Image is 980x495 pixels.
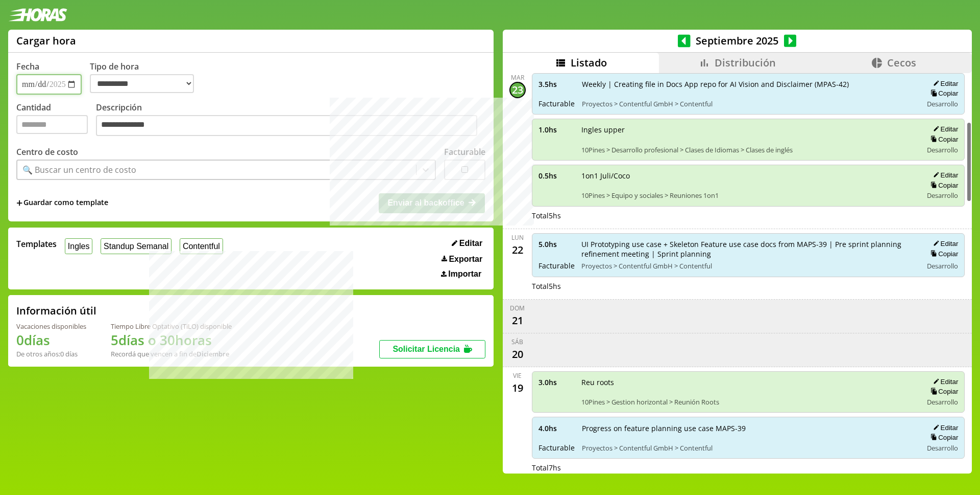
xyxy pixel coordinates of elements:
[511,233,524,242] div: lun
[927,387,958,396] button: Copiar
[571,56,607,70] span: Listado
[16,304,96,318] h2: Información útil
[930,125,958,133] button: Editar
[16,349,86,358] div: De otros años: 0 días
[16,197,22,209] span: +
[101,238,171,254] button: Standup Semanal
[509,380,526,396] div: 19
[511,73,524,82] div: mar
[16,331,86,349] h1: 0 días
[444,146,485,157] label: Facturable
[581,171,916,181] span: 1on1 Juli/Coco
[449,255,482,264] span: Exportar
[180,238,223,254] button: Contentful
[582,443,916,453] span: Proyectos > Contentful GmbH > Contentful
[448,269,481,279] span: Importar
[581,377,916,387] span: Reu roots
[197,349,229,358] b: Diciembre
[538,125,574,134] span: 1.0 hs
[538,443,575,453] span: Facturable
[581,261,916,271] span: Proyectos > Contentful GmbH > Contentful
[532,463,965,472] div: Total 7 hs
[927,397,958,407] span: Desarrollo
[930,79,958,88] button: Editar
[927,145,958,154] span: Desarrollo
[459,239,482,248] span: Editar
[532,281,965,291] div: Total 5 hs
[509,312,526,329] div: 21
[927,135,958,144] button: Copiar
[581,125,916,134] span: Ingles upper
[538,171,574,181] span: 0.5 hs
[582,423,916,433] span: Progress on feature planning use case MAPS-39
[513,371,522,380] div: vie
[927,250,958,258] button: Copiar
[930,377,958,386] button: Editar
[887,56,916,70] span: Cecos
[8,8,67,21] img: logotipo
[111,331,232,349] h1: 5 días o 30 horas
[16,115,88,134] input: Cantidad
[111,349,232,358] div: Recordá que vencen a fin de
[538,423,575,433] span: 4.0 hs
[65,238,92,254] button: Ingles
[90,61,202,95] label: Tipo de hora
[538,261,574,271] span: Facturable
[438,254,485,264] button: Exportar
[582,79,916,89] span: Weekly | Creating file in Docs App repo for AI Vision and Disclaimer (MPAS-42)
[16,102,96,139] label: Cantidad
[532,211,965,220] div: Total 5 hs
[927,99,958,108] span: Desarrollo
[509,242,526,258] div: 22
[16,197,108,209] span: +Guardar como template
[449,238,485,249] button: Editar
[16,61,39,72] label: Fecha
[538,79,575,89] span: 3.5 hs
[927,261,958,271] span: Desarrollo
[930,239,958,248] button: Editar
[581,145,916,154] span: 10Pines > Desarrollo profesional > Clases de Idiomas > Clases de inglés
[509,346,526,363] div: 20
[510,304,525,312] div: dom
[379,340,485,358] button: Solicitar Licencia
[930,171,958,179] button: Editar
[581,397,916,407] span: 10Pines > Gestion horizontal > Reunión Roots
[16,34,76,48] h1: Cargar hora
[96,115,477,137] textarea: Descripción
[538,99,575,108] span: Facturable
[582,99,916,108] span: Proyectos > Contentful GmbH > Contentful
[538,377,574,387] span: 3.0 hs
[930,423,958,432] button: Editar
[509,82,526,98] div: 23
[581,239,916,259] span: UI Prototyping use case + Skeleton Feature use case docs from MAPS-39 | Pre sprint planning refin...
[16,322,86,331] div: Vacaciones disponibles
[22,164,136,175] div: 🔍 Buscar un centro de costo
[503,73,972,472] div: scrollable content
[16,238,57,250] span: Templates
[96,102,485,139] label: Descripción
[581,191,916,200] span: 10Pines > Equipo y sociales > Reuniones 1on1
[927,433,958,442] button: Copiar
[511,337,523,346] div: sáb
[111,322,232,331] div: Tiempo Libre Optativo (TiLO) disponible
[16,146,78,157] label: Centro de costo
[90,74,194,93] select: Tipo de hora
[691,34,784,48] span: Septiembre 2025
[927,89,958,98] button: Copiar
[538,239,574,249] span: 5.0 hs
[927,443,958,453] span: Desarrollo
[715,56,776,70] span: Distribución
[393,345,460,353] span: Solicitar Licencia
[927,191,958,200] span: Desarrollo
[927,181,958,190] button: Copiar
